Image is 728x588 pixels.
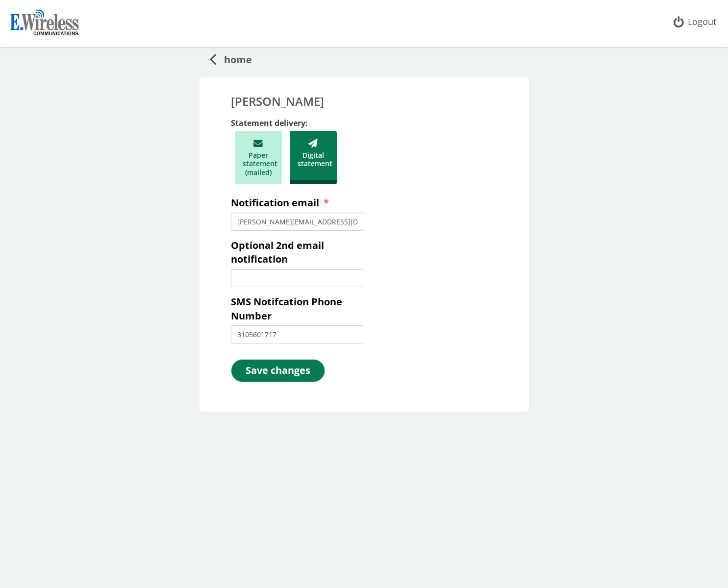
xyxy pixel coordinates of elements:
[290,131,337,185] div: Digital statement
[231,359,325,382] button: Save changes
[235,131,282,185] div: Paper statement (mailed)
[231,295,342,322] span: SMS Notifcation Phone Number
[216,49,252,67] span: home
[231,196,319,209] span: Notification email
[231,93,498,110] div: [PERSON_NAME]
[231,239,324,266] span: Optional 2nd email notification
[231,118,312,128] span: Statement delivery:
